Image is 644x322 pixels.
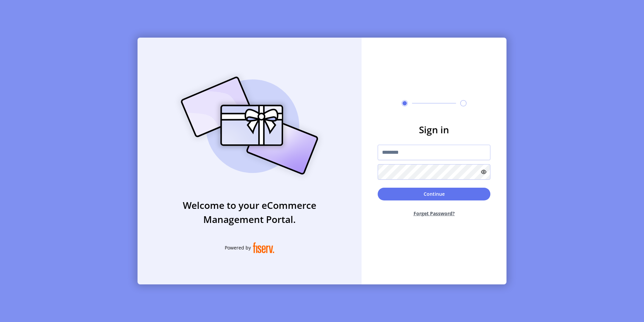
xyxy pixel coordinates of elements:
h3: Sign in [378,123,490,137]
button: Forget Password? [378,204,490,222]
button: Continue [378,188,490,200]
span: Powered by [225,244,251,251]
h3: Welcome to your eCommerce Management Portal. [138,198,362,226]
img: card_Illustration.svg [171,69,328,182]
